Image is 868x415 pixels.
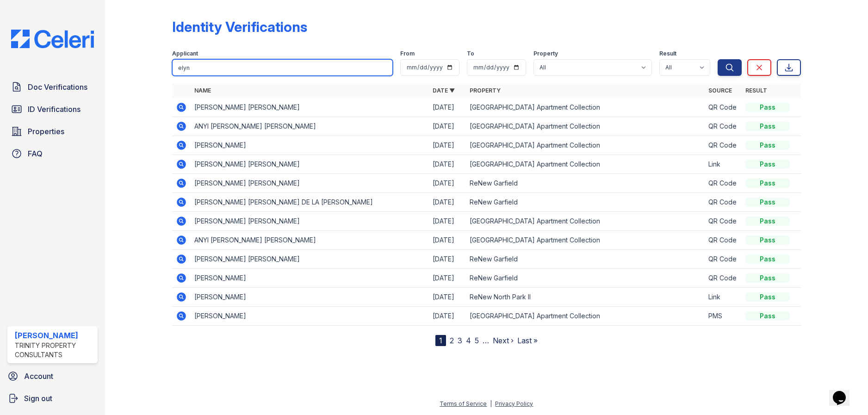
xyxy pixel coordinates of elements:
[194,87,211,94] a: Name
[705,269,742,288] td: QR Code
[745,235,790,245] div: Pass
[435,335,446,346] div: 1
[475,336,479,345] a: 5
[495,400,533,407] a: Privacy Policy
[7,100,98,118] a: ID Verifications
[440,400,487,407] a: Terms of Service
[191,174,429,193] td: [PERSON_NAME] [PERSON_NAME]
[191,193,429,212] td: [PERSON_NAME] [PERSON_NAME] DE LA [PERSON_NAME]
[705,307,742,326] td: PMS
[429,231,466,250] td: [DATE]
[705,250,742,269] td: QR Code
[28,81,87,93] span: Doc Verifications
[429,98,466,117] td: [DATE]
[429,174,466,193] td: [DATE]
[429,250,466,269] td: [DATE]
[705,155,742,174] td: Link
[191,269,429,288] td: [PERSON_NAME]
[191,307,429,326] td: [PERSON_NAME]
[490,400,492,407] div: |
[705,117,742,136] td: QR Code
[470,87,501,94] a: Property
[28,126,64,137] span: Properties
[191,98,429,117] td: [PERSON_NAME] [PERSON_NAME]
[191,250,429,269] td: [PERSON_NAME] [PERSON_NAME]
[191,117,429,136] td: ANYI [PERSON_NAME] [PERSON_NAME]
[429,288,466,307] td: [DATE]
[705,212,742,231] td: QR Code
[466,136,704,155] td: [GEOGRAPHIC_DATA] Apartment Collection
[28,148,43,159] span: FAQ
[466,174,704,193] td: ReNew Garfield
[745,122,790,131] div: Pass
[705,98,742,117] td: QR Code
[429,193,466,212] td: [DATE]
[745,311,790,321] div: Pass
[172,19,307,35] div: Identity Verifications
[450,336,454,345] a: 2
[705,174,742,193] td: QR Code
[191,288,429,307] td: [PERSON_NAME]
[429,155,466,174] td: [DATE]
[7,78,98,96] a: Doc Verifications
[15,341,94,359] div: Trinity Property Consultants
[7,144,98,163] a: FAQ
[466,307,704,326] td: [GEOGRAPHIC_DATA] Apartment Collection
[705,136,742,155] td: QR Code
[745,103,790,112] div: Pass
[466,231,704,250] td: [GEOGRAPHIC_DATA] Apartment Collection
[708,87,732,94] a: Source
[745,141,790,150] div: Pass
[745,217,790,226] div: Pass
[467,50,474,57] label: To
[433,87,455,94] a: Date ▼
[28,104,81,115] span: ID Verifications
[705,231,742,250] td: QR Code
[483,335,489,346] span: …
[466,269,704,288] td: ReNew Garfield
[745,292,790,302] div: Pass
[745,160,790,169] div: Pass
[466,117,704,136] td: [GEOGRAPHIC_DATA] Apartment Collection
[429,269,466,288] td: [DATE]
[15,330,94,341] div: [PERSON_NAME]
[466,288,704,307] td: ReNew North Park II
[705,288,742,307] td: Link
[191,212,429,231] td: [PERSON_NAME] [PERSON_NAME]
[745,254,790,264] div: Pass
[191,136,429,155] td: [PERSON_NAME]
[705,193,742,212] td: QR Code
[466,193,704,212] td: ReNew Garfield
[4,367,101,385] a: Account
[745,198,790,207] div: Pass
[829,378,859,406] iframe: chat widget
[172,50,198,57] label: Applicant
[659,50,676,57] label: Result
[429,117,466,136] td: [DATE]
[745,87,767,94] a: Result
[458,336,462,345] a: 3
[466,98,704,117] td: [GEOGRAPHIC_DATA] Apartment Collection
[517,336,538,345] a: Last »
[191,155,429,174] td: [PERSON_NAME] [PERSON_NAME]
[7,122,98,141] a: Properties
[745,179,790,188] div: Pass
[429,307,466,326] td: [DATE]
[466,250,704,269] td: ReNew Garfield
[466,336,471,345] a: 4
[4,30,101,48] img: CE_Logo_Blue-a8612792a0a2168367f1c8372b55b34899dd931a85d93a1a3d3e32e68fde9ad4.png
[172,59,393,76] input: Search by name or phone number
[191,231,429,250] td: ANYI [PERSON_NAME] [PERSON_NAME]
[24,371,53,382] span: Account
[493,336,514,345] a: Next ›
[400,50,415,57] label: From
[4,389,101,408] a: Sign out
[24,393,52,404] span: Sign out
[429,212,466,231] td: [DATE]
[466,155,704,174] td: [GEOGRAPHIC_DATA] Apartment Collection
[466,212,704,231] td: [GEOGRAPHIC_DATA] Apartment Collection
[533,50,558,57] label: Property
[429,136,466,155] td: [DATE]
[745,273,790,283] div: Pass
